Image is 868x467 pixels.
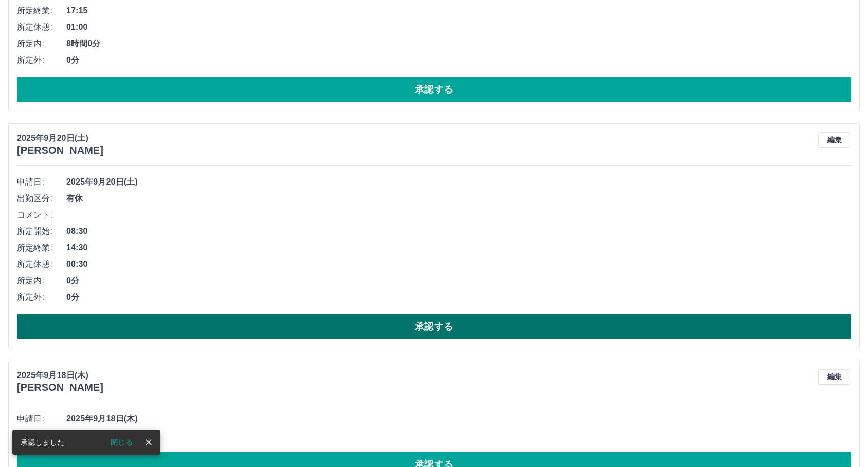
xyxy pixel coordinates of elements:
[66,225,851,238] span: 08:30
[66,21,851,33] span: 01:00
[17,145,103,156] h3: [PERSON_NAME]
[17,54,66,66] span: 所定外:
[66,429,851,441] span: 休日
[17,192,66,205] span: 出勤区分:
[17,314,851,339] button: 承認する
[17,369,103,382] p: 2025年9月18日(木)
[17,382,103,393] h3: [PERSON_NAME]
[66,412,851,425] span: 2025年9月18日(木)
[66,258,851,271] span: 00:30
[17,209,66,221] span: コメント:
[66,38,851,50] span: 8時間0分
[17,38,66,50] span: 所定内:
[66,5,851,17] span: 17:15
[66,291,851,303] span: 0分
[17,5,66,17] span: 所定終業:
[66,192,851,205] span: 有休
[17,225,66,238] span: 所定開始:
[818,132,851,148] button: 編集
[21,433,64,452] div: 承認しました
[141,435,156,450] button: close
[818,369,851,385] button: 編集
[17,291,66,303] span: 所定外:
[17,429,66,441] span: 出勤区分:
[17,77,851,102] button: 承認する
[66,275,851,287] span: 0分
[66,176,851,188] span: 2025年9月20日(土)
[17,132,103,145] p: 2025年9月20日(土)
[102,435,141,450] button: 閉じる
[66,54,851,66] span: 0分
[17,242,66,254] span: 所定終業:
[17,412,66,425] span: 申請日:
[17,258,66,271] span: 所定休憩:
[17,176,66,188] span: 申請日:
[66,242,851,254] span: 14:30
[17,275,66,287] span: 所定内:
[17,21,66,33] span: 所定休憩:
